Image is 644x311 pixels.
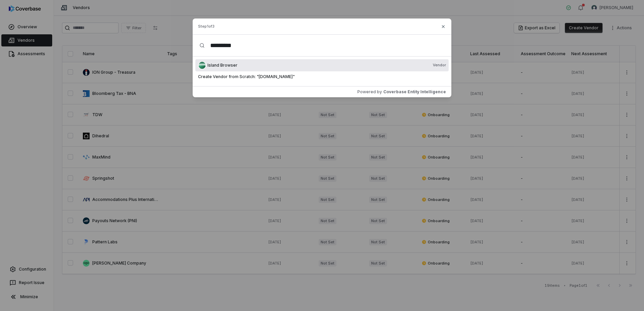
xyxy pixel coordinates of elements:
[193,57,451,86] div: Suggestions
[207,63,237,68] span: Island Browser
[357,89,382,95] span: Powered by
[198,24,215,29] span: Step 1 of 3
[433,63,446,68] span: Vendor
[198,74,295,79] span: Create Vendor from Scratch: " [DOMAIN_NAME] "
[198,61,206,69] img: faviconV2
[383,89,446,95] span: Coverbase Entity Intelligence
